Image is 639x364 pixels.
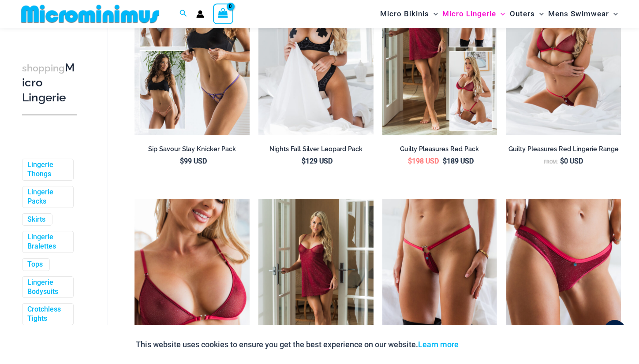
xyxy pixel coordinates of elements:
[510,3,535,25] span: Outers
[22,62,65,73] span: shopping
[22,60,77,105] h3: Micro Lingerie
[443,157,447,165] span: $
[382,145,497,156] a: Guilty Pleasures Red Pack
[544,159,558,165] span: From:
[496,3,505,25] span: Menu Toggle
[443,157,474,165] bdi: 189 USD
[135,145,250,156] a: Sip Savour Slay Knicker Pack
[180,157,184,165] span: $
[429,3,438,25] span: Menu Toggle
[302,157,333,165] bdi: 129 USD
[27,278,67,296] a: Lingerie Bodysuits
[302,157,306,165] span: $
[27,188,67,206] a: Lingerie Packs
[213,4,233,24] a: View Shopping Cart, empty
[258,145,374,153] h2: Nights Fall Silver Leopard Pack
[377,1,621,26] nav: Site Navigation
[378,3,440,25] a: Micro BikinisMenu ToggleMenu Toggle
[180,157,207,165] bdi: 99 USD
[560,157,583,165] bdi: 0 USD
[196,10,204,18] a: Account icon link
[27,215,45,224] a: Skirts
[27,260,43,269] a: Tops
[506,145,621,153] h2: Guilty Pleasures Red Lingerie Range
[440,3,507,25] a: Micro LingerieMenu ToggleMenu Toggle
[380,3,429,25] span: Micro Bikinis
[535,3,544,25] span: Menu Toggle
[548,3,609,25] span: Mens Swimwear
[27,305,67,323] a: Crotchless Tights
[27,233,67,251] a: Lingerie Bralettes
[258,145,374,156] a: Nights Fall Silver Leopard Pack
[419,340,459,349] a: Learn more
[18,4,163,24] img: MM SHOP LOGO FLAT
[506,145,621,156] a: Guilty Pleasures Red Lingerie Range
[135,145,250,153] h2: Sip Savour Slay Knicker Pack
[466,334,503,355] button: Accept
[408,157,412,165] span: $
[136,338,459,351] p: This website uses cookies to ensure you get the best experience on our website.
[546,3,620,25] a: Mens SwimwearMenu ToggleMenu Toggle
[508,3,546,25] a: OutersMenu ToggleMenu Toggle
[408,157,439,165] bdi: 198 USD
[382,145,497,153] h2: Guilty Pleasures Red Pack
[442,3,496,25] span: Micro Lingerie
[560,157,564,165] span: $
[609,3,618,25] span: Menu Toggle
[27,160,67,179] a: Lingerie Thongs
[179,8,187,19] a: Search icon link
